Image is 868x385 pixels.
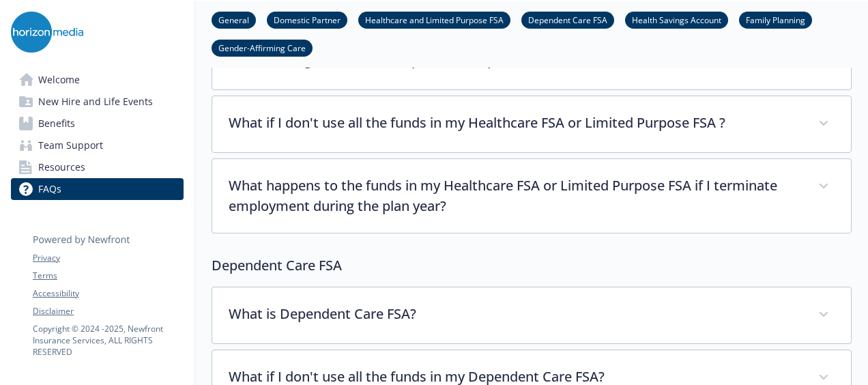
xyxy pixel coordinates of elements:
[212,287,851,343] div: What is Dependent Care FSA?
[212,255,852,276] p: Dependent Care FSA
[33,270,183,282] a: Terms
[739,13,812,26] a: Family Planning
[229,175,802,216] p: What happens to the funds in my Healthcare FSA or Limited Purpose FSA if I terminate employment d...
[212,159,851,233] div: What happens to the funds in my Healthcare FSA or Limited Purpose FSA if I terminate employment d...
[521,13,614,26] a: Dependent Care FSA
[11,91,184,113] a: New Hire and Life Events
[358,13,510,26] a: Healthcare and Limited Purpose FSA
[267,13,347,26] a: Domestic Partner
[33,323,183,358] p: Copyright © 2024 - 2025 , Newfront Insurance Services, ALL RIGHTS RESERVED
[11,69,184,91] a: Welcome
[212,41,313,54] a: Gender-Affirming Care
[11,134,184,156] a: Team Support
[38,91,153,113] span: New Hire and Life Events
[38,69,80,91] span: Welcome
[11,178,184,200] a: FAQs
[11,156,184,178] a: Resources
[212,96,851,152] div: What if I don't use all the funds in my Healthcare FSA or Limited Purpose FSA ?
[38,134,103,156] span: Team Support
[229,113,802,133] p: What if I don't use all the funds in my Healthcare FSA or Limited Purpose FSA ?
[229,304,802,324] p: What is Dependent Care FSA?
[212,13,256,26] a: General
[625,13,728,26] a: Health Savings Account
[38,113,75,134] span: Benefits
[11,113,184,134] a: Benefits
[33,287,183,300] a: Accessibility
[33,305,183,317] a: Disclaimer
[38,156,85,178] span: Resources
[38,178,61,200] span: FAQs
[33,252,183,264] a: Privacy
